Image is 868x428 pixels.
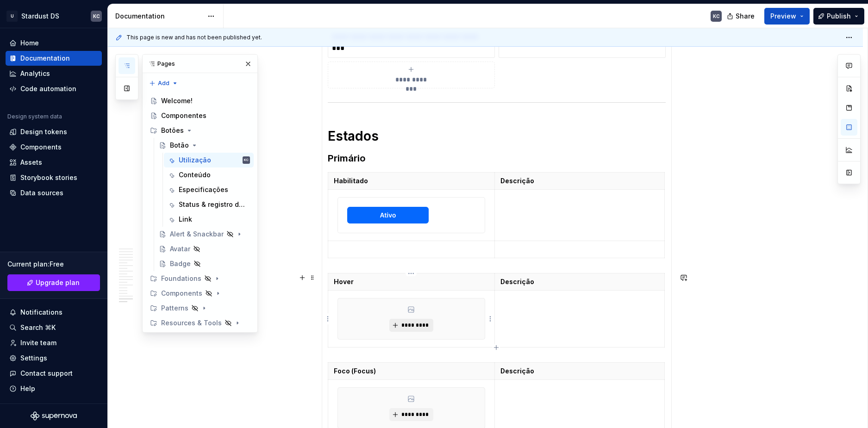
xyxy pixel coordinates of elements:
[20,38,39,48] div: Home
[20,143,62,152] div: Components
[7,274,100,291] button: Upgrade plan
[6,140,102,155] a: Components
[126,34,262,41] span: This page is new and has not been published yet.
[722,8,761,25] button: Share
[115,12,203,21] div: Documentation
[20,384,35,393] div: Help
[500,277,658,286] p: Descrição
[7,260,100,269] div: Current plan : Free
[164,182,254,197] a: Especificações
[827,12,851,21] span: Publish
[20,158,42,167] div: Assets
[334,367,376,375] strong: Foco (Focus)
[6,51,102,66] a: Documentation
[161,126,184,135] div: Botões
[6,381,102,396] button: Help
[2,6,106,26] button: UStardust DSKC
[6,305,102,320] button: Notifications
[20,173,77,182] div: Storybook stories
[6,11,18,22] div: U
[7,113,62,120] div: Design system data
[338,198,438,233] img: 96c9a10f-e861-4fa8-a865-442ddfaef343.png
[158,80,169,87] span: Add
[6,124,102,139] a: Design tokens
[36,278,80,287] span: Upgrade plan
[170,230,224,239] div: Alert & Snackbar
[20,127,67,136] div: Design tokens
[6,366,102,381] button: Contact support
[146,93,254,330] div: Page tree
[164,212,254,227] a: Link
[179,170,211,180] div: Conteúdo
[170,141,189,150] div: Botão
[155,242,254,256] a: Avatar
[161,111,206,120] div: Componentes
[20,188,63,198] div: Data sources
[155,256,254,271] a: Badge
[20,354,47,363] div: Settings
[334,176,489,186] p: Habilitado
[155,227,254,242] a: Alert & Snackbar
[161,274,201,283] div: Foundations
[6,66,102,81] a: Analytics
[764,8,810,25] button: Preview
[164,197,254,212] a: Status & registro de alterações
[20,308,62,317] div: Notifications
[6,351,102,366] a: Settings
[20,69,50,78] div: Analytics
[20,84,76,93] div: Code automation
[20,54,70,63] div: Documentation
[6,335,102,350] a: Invite team
[334,277,489,286] p: Hover
[146,108,254,123] a: Componentes
[146,286,254,301] div: Components
[6,81,102,96] a: Code automation
[813,8,864,25] button: Publish
[146,316,254,330] div: Resources & Tools
[20,369,73,378] div: Contact support
[328,152,666,165] h3: Primário
[179,215,192,224] div: Link
[146,93,254,108] a: Welcome!
[146,301,254,316] div: Patterns
[500,366,658,376] p: Descrição
[20,338,56,347] div: Invite team
[179,200,248,209] div: Status & registro de alterações
[161,304,188,313] div: Patterns
[161,96,193,105] div: Welcome!
[170,259,191,268] div: Badge
[6,36,102,50] a: Home
[161,289,202,298] div: Components
[500,176,658,186] p: Descrição
[328,128,666,144] h1: Estados
[164,167,254,182] a: Conteúdo
[170,244,190,254] div: Avatar
[770,12,796,21] span: Preview
[143,55,257,73] div: Pages
[20,323,56,332] div: Search ⌘K
[6,155,102,170] a: Assets
[155,138,254,153] a: Botão
[93,12,100,20] div: KC
[179,185,228,194] div: Especificações
[164,153,254,167] a: UtilizaçãoKC
[736,12,755,21] span: Share
[179,155,211,165] div: Utilização
[31,411,77,421] svg: Supernova Logo
[6,320,102,335] button: Search ⌘K
[21,12,59,21] div: Stardust DS
[146,77,181,90] button: Add
[6,186,102,200] a: Data sources
[146,271,254,286] div: Foundations
[713,12,720,20] div: KC
[146,123,254,138] div: Botões
[244,155,249,165] div: KC
[6,170,102,185] a: Storybook stories
[161,318,222,328] div: Resources & Tools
